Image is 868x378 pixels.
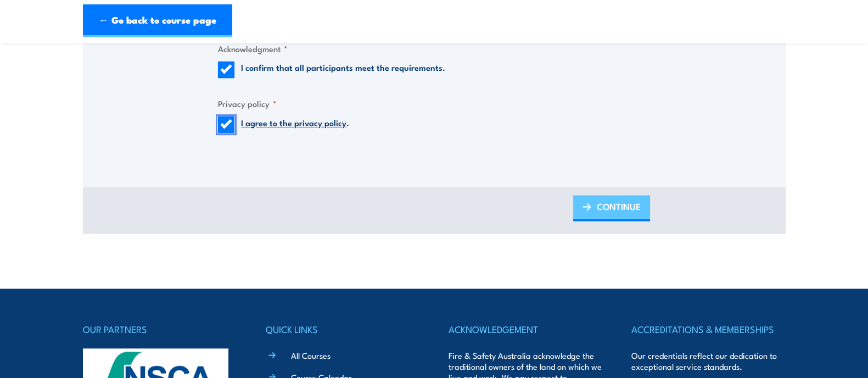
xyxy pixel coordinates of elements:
[241,61,445,78] label: I confirm that all participants meet the requirements.
[241,116,346,128] a: I agree to the privacy policy
[631,321,785,337] h4: ACCREDITATIONS & MEMBERSHIPS
[266,321,419,337] h4: QUICK LINKS
[218,42,288,55] legend: Acknowledgment
[573,195,650,221] a: CONTINUE
[449,321,602,337] h4: ACKNOWLEDGEMENT
[241,116,349,133] label: .
[83,321,237,337] h4: OUR PARTNERS
[631,350,785,372] p: Our credentials reflect our dedication to exceptional service standards.
[291,349,331,361] a: All Courses
[83,4,232,37] a: ← Go back to course page
[597,192,641,221] span: CONTINUE
[218,97,277,110] legend: Privacy policy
